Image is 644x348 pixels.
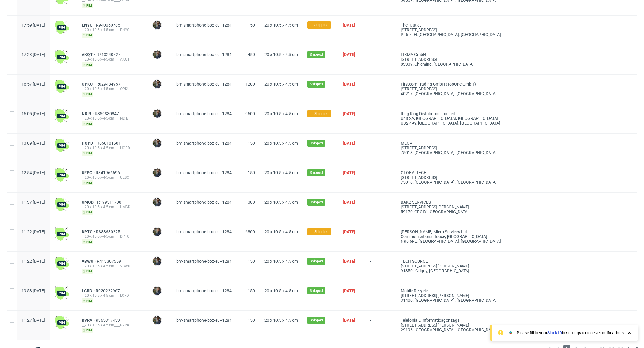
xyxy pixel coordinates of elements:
[401,205,505,209] div: [STREET_ADDRESS][PERSON_NAME]
[82,229,96,234] a: DPTC
[401,318,505,323] div: telefonia e informaticagonzaga
[82,82,96,86] span: OPKU
[55,197,69,212] img: wHgJFi1I6lmhQAAAABJRU5ErkJggg==
[21,318,45,323] span: 11:27 [DATE]
[370,111,391,126] span: -
[82,170,96,175] a: UEBC
[264,259,298,264] span: 20 x 10.5 x 4.5 cm
[370,52,391,67] span: -
[95,111,120,116] a: R859830847
[82,239,93,244] span: pim
[21,259,45,264] span: 11:22 [DATE]
[370,23,391,38] span: -
[264,141,298,146] span: 20 x 10.5 x 4.5 cm
[248,52,255,57] span: 450
[97,200,123,205] a: R199511708
[343,288,355,293] span: [DATE]
[82,318,96,323] a: RVPA
[55,168,69,182] img: wHgJFi1I6lmhQAAAABJRU5ErkJggg==
[153,198,161,206] img: Maciej Sobola
[517,330,624,336] div: Please fill in your in settings to receive notifications
[82,33,93,38] span: pim
[82,111,95,116] a: NDIB
[310,229,329,234] span: → Shipping
[55,79,69,94] img: wHgJFi1I6lmhQAAAABJRU5ErkJggg==
[401,141,505,146] div: MEGA
[401,288,505,293] div: Mobile Recycle
[401,116,505,121] div: Unit 2A, [GEOGRAPHIC_DATA], [GEOGRAPHIC_DATA]
[401,146,505,150] div: [STREET_ADDRESS]
[343,200,355,205] span: [DATE]
[96,52,122,57] a: R710240727
[401,57,505,62] div: [STREET_ADDRESS]
[248,23,255,27] span: 150
[401,229,505,234] div: [PERSON_NAME] Micro Services Ltd
[401,234,505,239] div: Communications House, [GEOGRAPHIC_DATA]
[82,234,143,239] div: __20-x-10-5-x-4-5-cm____DPTC
[264,170,298,175] span: 20 x 10.5 x 4.5 cm
[343,52,355,57] span: [DATE]
[97,141,122,146] a: R658101601
[96,288,121,293] span: R020222967
[176,170,232,175] span: bm-smartphone-box-eu--1284
[176,52,232,57] span: bm-smartphone-box-eu--1284
[401,121,505,126] div: UB2 4AY, [GEOGRAPHIC_DATA] , [GEOGRAPHIC_DATA]
[370,170,391,185] span: -
[264,200,298,205] span: 20 x 10.5 x 4.5 cm
[153,21,161,29] img: Maciej Sobola
[153,80,161,88] img: Maciej Sobola
[370,141,391,156] span: -
[401,268,505,273] div: 91350 , Grigny , [GEOGRAPHIC_DATA]
[310,52,323,57] span: Shipped
[343,82,355,86] span: [DATE]
[176,318,232,323] span: bm-smartphone-box-eu--1284
[401,52,505,57] div: LIXMA GmbH
[82,86,143,91] div: __20-x-10-5-x-4-5-cm____OPKU
[401,323,505,327] div: [STREET_ADDRESS][PERSON_NAME]
[153,257,161,265] img: Maciej Sobola
[96,229,121,234] a: R888630225
[176,200,232,205] span: bm-smartphone-box-eu--1284
[55,20,69,35] img: wHgJFi1I6lmhQAAAABJRU5ErkJggg==
[82,323,143,327] div: __20-x-10-5-x-4-5-cm____RVPA
[21,170,45,175] span: 12:54 [DATE]
[82,23,96,27] a: ENYC
[55,227,69,241] img: wHgJFi1I6lmhQAAAABJRU5ErkJggg==
[370,318,391,333] span: -
[153,287,161,295] img: Maciej Sobola
[176,141,232,146] span: bm-smartphone-box-eu--1284
[82,293,143,298] div: __20-x-10-5-x-4-5-cm____LCRD
[82,141,97,146] span: HGPD
[401,23,505,27] div: The iOutlet
[248,141,255,146] span: 150
[82,288,96,293] a: LCRD
[401,293,505,298] div: [STREET_ADDRESS][PERSON_NAME]
[547,330,562,335] a: Slack ID
[401,86,505,91] div: [STREET_ADDRESS]
[401,264,505,268] div: [STREET_ADDRESS][PERSON_NAME]
[310,318,323,323] span: Shipped
[82,121,93,126] span: pim
[96,170,121,175] a: R841966696
[96,318,121,323] a: R965317459
[248,170,255,175] span: 150
[401,150,505,155] div: 75018, [GEOGRAPHIC_DATA] , [GEOGRAPHIC_DATA]
[343,141,355,146] span: [DATE]
[82,200,97,205] a: UMGD
[370,82,391,97] span: -
[82,57,143,62] div: __20-x-10-5-x-4-5-cm____AKQT
[343,170,355,175] span: [DATE]
[401,82,505,86] div: Firstcom Trading GmbH (TopOne GmbH)
[401,209,505,214] div: 59170, CROIX , [GEOGRAPHIC_DATA]
[401,200,505,205] div: BAK2 SERVICES
[176,111,232,116] span: bm-smartphone-box-eu--1284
